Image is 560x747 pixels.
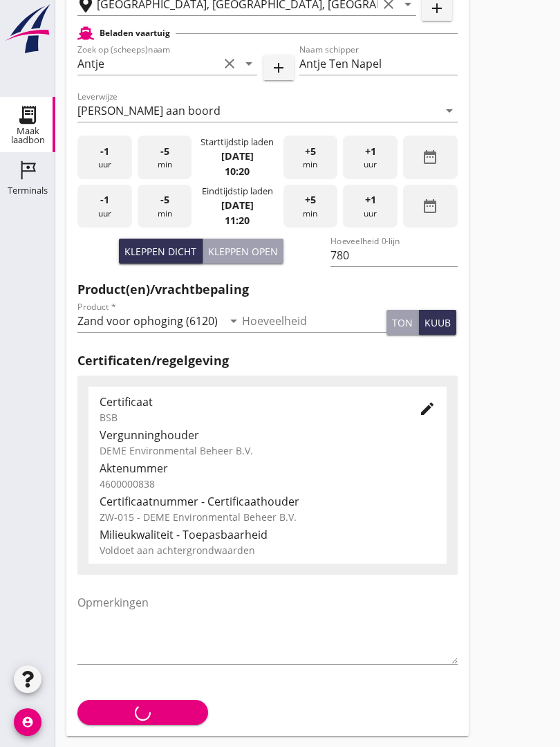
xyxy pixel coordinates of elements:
div: Certificaatnummer - Certificaathouder [100,493,436,510]
i: account_circle [14,708,41,736]
strong: [DATE] [221,199,254,212]
button: ton [386,310,419,335]
div: kuub [424,315,451,330]
div: ton [392,315,413,330]
i: arrow_drop_down [241,55,257,72]
div: Vergunninghouder [100,427,436,443]
div: Milieukwaliteit - Toepasbaarheid [100,526,436,543]
h2: Beladen vaartuig [100,27,170,39]
span: -1 [100,144,109,159]
div: min [283,136,338,179]
h2: Certificaten/regelgeving [77,351,458,370]
span: -1 [100,192,109,207]
div: Kleppen open [208,244,278,259]
strong: 11:20 [225,214,250,227]
div: [PERSON_NAME] aan boord [77,104,221,117]
button: kuub [419,310,456,335]
textarea: Opmerkingen [77,591,458,664]
div: BSB [100,410,397,425]
span: +5 [305,192,316,207]
strong: 10:20 [225,165,250,178]
i: clear [221,55,238,72]
div: Voldoet aan achtergrondwaarden [100,543,436,557]
button: Kleppen dicht [119,239,203,264]
span: -5 [160,192,169,207]
span: +5 [305,144,316,159]
div: Kleppen dicht [124,244,196,259]
img: logo-small.a267ee39.svg [3,3,53,55]
button: Kleppen open [203,239,283,264]
span: +1 [365,144,376,159]
i: date_range [422,198,438,214]
strong: [DATE] [221,149,254,163]
h2: Product(en)/vrachtbepaling [77,280,458,299]
div: min [138,185,192,228]
i: date_range [422,149,438,165]
input: Product * [77,310,223,332]
div: Starttijdstip laden [200,136,274,149]
div: 4600000838 [100,477,436,491]
div: Terminals [8,186,48,195]
input: Zoek op (scheeps)naam [77,53,218,75]
div: Certificaat [100,394,397,410]
input: Hoeveelheid 0-lijn [330,244,457,266]
div: uur [77,136,132,179]
div: Aktenummer [100,460,436,477]
i: add [270,59,287,76]
div: Eindtijdstip laden [202,185,273,198]
div: min [138,136,192,179]
i: arrow_drop_down [225,313,242,329]
input: Naam schipper [299,53,458,75]
div: min [283,185,338,228]
div: uur [77,185,132,228]
div: DEME Environmental Beheer B.V. [100,443,436,458]
span: -5 [160,144,169,159]
span: +1 [365,192,376,207]
div: ZW-015 - DEME Environmental Beheer B.V. [100,510,436,524]
div: uur [343,136,398,179]
i: arrow_drop_down [441,102,458,119]
div: uur [343,185,398,228]
i: edit [419,400,436,417]
input: Hoeveelheid [242,310,387,332]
